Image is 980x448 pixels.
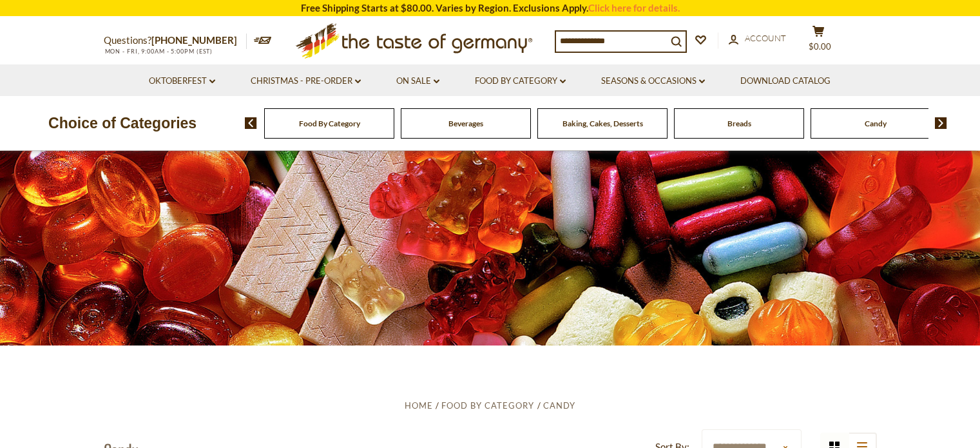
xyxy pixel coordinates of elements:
[588,2,680,14] a: Click here for details.
[448,119,483,128] a: Beverages
[809,41,831,52] span: $0.00
[562,119,643,128] a: Baking, Cakes, Desserts
[800,25,838,57] button: $0.00
[441,400,534,411] a: Food By Category
[299,119,360,128] a: Food By Category
[475,74,566,88] a: Food By Category
[740,74,831,88] a: Download Catalog
[396,74,439,88] a: On Sale
[729,32,786,46] a: Account
[543,400,575,411] a: Candy
[405,400,433,411] a: Home
[935,117,947,129] img: next arrow
[865,119,887,128] a: Candy
[104,32,247,49] p: Questions?
[601,74,705,88] a: Seasons & Occasions
[745,33,786,43] span: Account
[245,117,257,129] img: previous arrow
[149,74,215,88] a: Oktoberfest
[151,34,237,46] a: [PHONE_NUMBER]
[251,74,361,88] a: Christmas - PRE-ORDER
[727,119,751,128] a: Breads
[104,48,213,55] span: MON - FRI, 9:00AM - 5:00PM (EST)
